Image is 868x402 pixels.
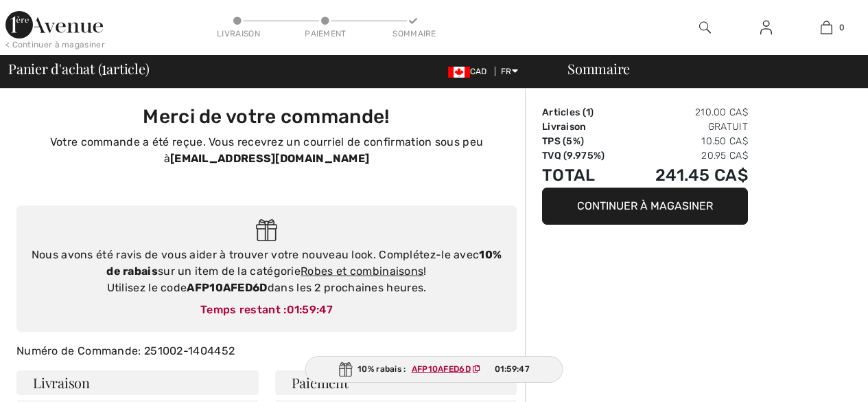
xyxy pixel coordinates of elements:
[301,265,423,278] a: Robes et combinaisons
[542,134,625,148] td: TPS (5%)
[551,62,860,76] div: Sommaire
[625,134,748,148] td: 10.50 CA$
[542,188,748,225] button: Continuer à magasiner
[821,19,832,36] img: Mon panier
[625,148,748,163] td: 20.95 CA$
[542,148,625,163] td: TVQ (9.975%)
[749,19,783,36] a: Se connecter
[5,38,105,51] div: < Continuer à magasiner
[305,356,563,383] div: 10% rabais :
[30,247,503,296] div: Nous avons été ravis de vous aider à trouver votre nouveau look. Complétez-le avec sur un item de...
[839,21,845,34] span: 0
[25,134,508,167] p: Votre commande a été reçue. Vous recevrez un courriel de confirmation sous peu à
[275,370,517,395] h4: Paiement
[8,343,525,359] div: Numéro de Commande: 251002-1404452
[495,363,530,375] span: 01:59:47
[625,163,748,188] td: 241.45 CA$
[542,105,625,120] td: Articles ( )
[625,105,748,120] td: 210.00 CA$
[30,302,503,318] div: Temps restant :
[287,303,333,316] span: 01:59:47
[102,58,106,76] span: 1
[170,152,369,165] strong: [EMAIL_ADDRESS][DOMAIN_NAME]
[338,362,352,377] img: Gift.svg
[625,120,748,134] td: Gratuit
[448,67,493,76] span: CAD
[760,19,772,36] img: Mes infos
[187,281,267,294] strong: AFP10AFED6D
[797,19,856,36] a: 0
[501,67,518,76] span: FR
[16,370,259,395] h4: Livraison
[448,67,470,78] img: Canadian Dollar
[5,11,103,38] img: 1ère Avenue
[305,27,346,40] div: Paiement
[586,107,590,118] span: 1
[392,27,434,40] div: Sommaire
[256,219,277,242] img: Gift.svg
[542,163,625,188] td: Total
[542,120,625,134] td: Livraison
[217,27,258,40] div: Livraison
[412,364,471,374] ins: AFP10AFED6D
[25,105,508,129] h3: Merci de votre commande!
[699,19,711,36] img: recherche
[8,62,150,76] span: Panier d'achat ( article)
